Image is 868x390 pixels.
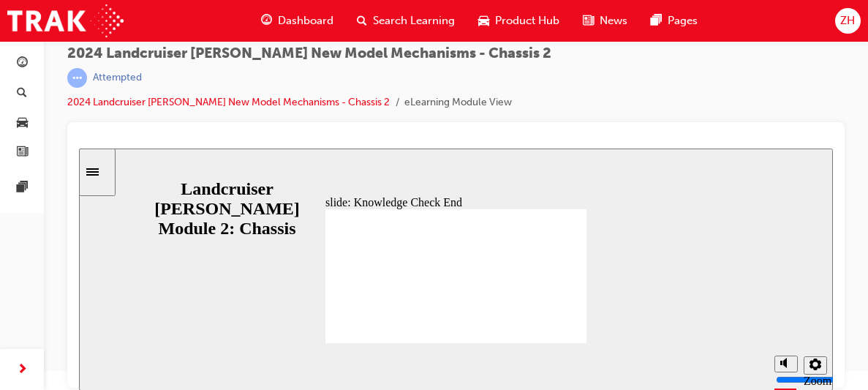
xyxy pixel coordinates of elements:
span: Dashboard [278,12,333,29]
span: learningRecordVerb_ATTEMPT-icon [67,68,87,88]
a: car-iconProduct Hub [467,6,571,36]
span: Search Learning [373,12,455,29]
span: news-icon [583,12,594,30]
label: Zoom to fit [725,226,752,265]
a: guage-iconDashboard [249,6,345,36]
span: Pages [668,12,698,29]
a: news-iconNews [571,6,639,36]
input: volume [697,225,791,237]
a: 2024 Landcruiser [PERSON_NAME] New Model Mechanisms - Chassis 2 [67,96,390,108]
span: news-icon [17,146,28,160]
a: pages-iconPages [639,6,709,36]
div: misc controls [688,195,747,242]
li: eLearning Module View [404,94,512,111]
span: ZH [840,12,855,29]
button: Settings [725,208,748,226]
span: pages-icon [17,181,28,195]
span: guage-icon [261,12,272,30]
img: Trak [7,4,124,37]
span: car-icon [17,116,28,130]
div: Attempted [93,71,142,85]
span: car-icon [478,12,489,30]
span: Product Hub [495,12,559,29]
span: search-icon [357,12,367,30]
button: ZH [835,8,861,34]
span: 2024 Landcruiser [PERSON_NAME] New Model Mechanisms - Chassis 2 [67,45,551,62]
span: News [600,12,627,29]
span: next-icon [17,361,28,379]
span: guage-icon [17,57,28,70]
span: pages-icon [651,12,662,30]
a: search-iconSearch Learning [345,6,467,36]
span: search-icon [17,87,27,100]
button: Mute (Ctrl+Alt+M) [695,207,719,224]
